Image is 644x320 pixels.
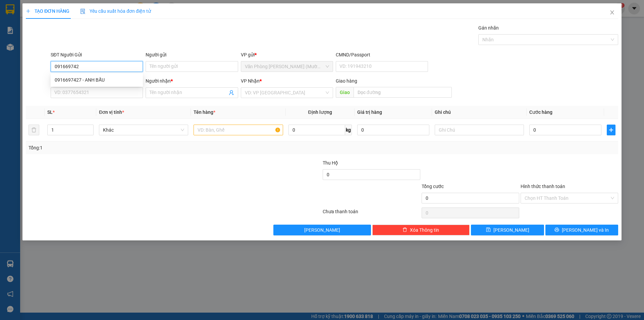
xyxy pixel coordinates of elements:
label: Hình thức thanh toán [521,184,565,189]
div: Chưa thanh toán [322,208,421,220]
span: plus [607,127,615,133]
span: kg [345,125,352,135]
span: Xóa Thông tin [410,226,439,234]
span: [PERSON_NAME] [493,226,529,234]
button: plus [607,125,615,135]
img: logo.jpg [73,8,89,25]
span: Văn Phòng Trần Phú (Mường Thanh) [245,61,329,72]
span: user-add [229,90,234,95]
div: CMND/Passport [336,51,428,58]
span: Thu Hộ [323,160,338,166]
input: Dọc đường [354,87,452,98]
input: 0 [357,125,429,135]
th: Ghi chú [432,106,527,119]
span: plus [26,9,31,13]
img: logo.jpg [8,8,42,42]
b: [DOMAIN_NAME] [56,26,92,31]
span: Tên hàng [194,109,215,115]
span: Khác [103,125,184,135]
label: Gán nhãn [478,25,499,31]
span: Yêu cầu xuất hóa đơn điện tử [80,8,151,14]
input: VD: Bàn, Ghế [194,125,283,135]
span: [PERSON_NAME] [304,226,340,234]
b: BIÊN NHẬN GỬI HÀNG [43,10,64,53]
span: Đơn vị tính [99,109,124,115]
span: Giao hàng [336,78,357,84]
span: delete [402,227,407,233]
div: Người nhận [146,77,238,85]
div: SĐT Người Gửi [51,51,143,58]
button: printer[PERSON_NAME] và In [545,225,618,235]
span: SL [47,109,53,115]
button: deleteXóa Thông tin [372,225,470,235]
div: VP gửi [241,51,333,58]
b: [PERSON_NAME] [8,43,38,75]
input: Ghi Chú [435,125,524,135]
span: Tổng cước [422,184,444,189]
span: Cước hàng [529,109,552,115]
div: Người gửi [146,51,238,58]
span: save [486,227,491,233]
span: printer [554,227,559,233]
span: Giá trị hàng [357,109,382,115]
span: Giao [336,87,354,98]
div: Tổng: 1 [29,144,249,151]
button: save[PERSON_NAME] [471,225,544,235]
li: (c) 2017 [56,32,92,40]
span: Định lượng [308,109,332,115]
button: Close [603,3,622,22]
button: delete [29,125,39,135]
span: [PERSON_NAME] và In [562,226,609,234]
span: TẠO ĐƠN HÀNG [26,8,69,14]
button: [PERSON_NAME] [273,225,371,235]
span: VP Nhận [241,78,260,84]
div: 0916697427 - ANH BẤU [51,75,143,85]
span: close [609,10,615,15]
img: icon [80,9,86,14]
div: 0916697427 - ANH BẤU [55,76,139,84]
